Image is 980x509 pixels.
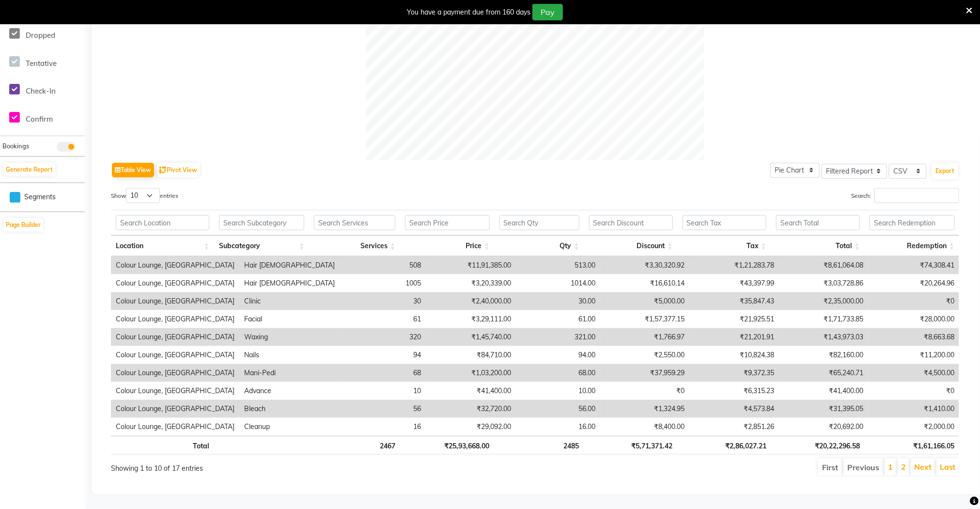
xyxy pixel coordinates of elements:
[870,215,954,230] input: Search Redemption
[24,192,56,202] span: Segments
[495,236,584,256] th: Qty: activate to sort column ascending
[690,346,779,364] td: ₹10,824.38
[426,310,516,328] td: ₹3,29,111.00
[516,346,600,364] td: 94.00
[779,310,869,328] td: ₹1,71,733.85
[116,215,209,230] input: Search Location
[239,256,340,274] td: Hair [DEMOGRAPHIC_DATA]
[111,400,239,418] td: Colour Lounge, [GEOGRAPHIC_DATA]
[690,292,779,310] td: ₹35,847.43
[426,418,516,436] td: ₹29,092.00
[111,346,239,364] td: Colour Lounge, [GEOGRAPHIC_DATA]
[239,274,340,292] td: Hair [DEMOGRAPHIC_DATA]
[779,382,869,400] td: ₹41,400.00
[516,292,600,310] td: 30.00
[340,310,426,328] td: 61
[601,346,690,364] td: ₹2,550.00
[771,236,865,256] th: Total: activate to sort column ascending
[869,418,959,436] td: ₹2,000.00
[405,215,489,230] input: Search Price
[779,400,869,418] td: ₹31,395.05
[426,346,516,364] td: ₹84,710.00
[111,274,239,292] td: Colour Lounge, [GEOGRAPHIC_DATA]
[869,310,959,328] td: ₹28,000.00
[584,236,678,256] th: Discount: activate to sort column ascending
[426,328,516,346] td: ₹1,45,740.00
[111,236,214,256] th: Location: activate to sort column ascending
[601,418,690,436] td: ₹8,400.00
[400,236,494,256] th: Price: activate to sort column ascending
[874,188,959,203] input: Search:
[690,274,779,292] td: ₹43,397.99
[214,236,309,256] th: Subcategory: activate to sort column ascending
[901,462,906,472] a: 2
[340,274,426,292] td: 1005
[111,382,239,400] td: Colour Lounge, [GEOGRAPHIC_DATA]
[499,215,579,230] input: Search Qty
[26,59,57,68] span: Tentative
[126,188,160,203] select: Showentries
[340,256,426,274] td: 508
[869,256,959,274] td: ₹74,308.41
[940,462,956,472] a: Last
[601,364,690,382] td: ₹37,959.29
[426,292,516,310] td: ₹2,40,000.00
[690,382,779,400] td: ₹6,315.23
[111,436,214,455] th: Total
[516,364,600,382] td: 68.00
[888,462,893,472] a: 1
[340,328,426,346] td: 320
[690,400,779,418] td: ₹4,573.84
[532,4,563,20] button: Pay
[601,310,690,328] td: ₹1,57,377.15
[426,382,516,400] td: ₹41,400.00
[111,458,456,474] div: Showing 1 to 10 of 17 entries
[584,436,678,455] th: ₹5,71,371.42
[851,188,959,203] label: Search:
[111,188,178,203] label: Show entries
[678,436,771,455] th: ₹2,86,027.21
[601,274,690,292] td: ₹16,610.14
[914,462,932,472] a: Next
[340,364,426,382] td: 68
[112,163,154,177] button: Table View
[516,310,600,328] td: 61.00
[314,215,395,230] input: Search Services
[869,364,959,382] td: ₹4,500.00
[340,400,426,418] td: 56
[340,382,426,400] td: 10
[426,400,516,418] td: ₹32,720.00
[779,418,869,436] td: ₹20,692.00
[869,292,959,310] td: ₹0
[516,274,600,292] td: 1014.00
[340,418,426,436] td: 16
[869,346,959,364] td: ₹11,200.00
[400,436,494,455] th: ₹25,93,668.00
[776,215,860,230] input: Search Total
[865,436,959,455] th: ₹1,61,166.05
[426,364,516,382] td: ₹1,03,200.00
[865,236,959,256] th: Redemption: activate to sort column ascending
[219,215,304,230] input: Search Subcategory
[239,364,340,382] td: Mani-Pedi
[779,274,869,292] td: ₹3,03,728.86
[426,274,516,292] td: ₹3,20,339.00
[309,236,400,256] th: Services: activate to sort column ascending
[678,236,771,256] th: Tax: activate to sort column ascending
[111,364,239,382] td: Colour Lounge, [GEOGRAPHIC_DATA]
[516,328,600,346] td: 321.00
[495,436,584,455] th: 2485
[239,400,340,418] td: Bleach
[157,163,200,177] button: Pivot View
[26,114,53,124] span: Confirm
[239,382,340,400] td: Advance
[239,418,340,436] td: Cleanup
[779,292,869,310] td: ₹2,35,000.00
[239,346,340,364] td: Nails
[159,167,167,174] img: pivot.png
[779,256,869,274] td: ₹8,61,064.08
[340,292,426,310] td: 30
[239,328,340,346] td: Waxing
[3,218,43,232] button: Page Builder
[601,256,690,274] td: ₹3,30,320.92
